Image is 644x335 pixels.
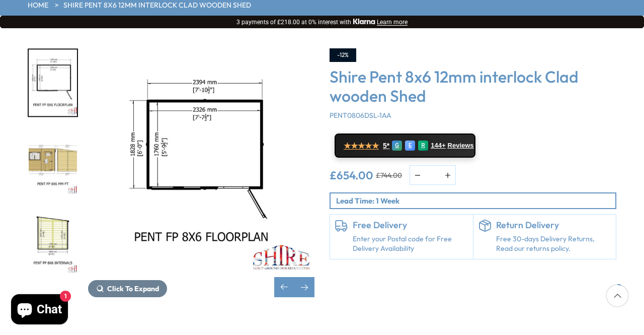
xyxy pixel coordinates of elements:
[63,1,251,11] a: Shire Pent 8x6 12mm interlock Clad wooden Shed
[431,142,445,150] span: 144+
[294,277,314,297] div: Next slide
[28,48,78,117] div: 2 / 8
[88,48,314,275] img: Shire Pent 8x6 12mm interlock Clad wooden Shed - Best Shed
[88,280,167,297] button: Click To Expand
[28,127,78,196] div: 3 / 8
[107,284,159,293] span: Click To Expand
[274,277,294,297] div: Previous slide
[29,207,77,274] img: 8X6PENTFPINTERNALS_1c77cbce-2264-4ec1-9960-073423b977e1_200x200.jpg
[335,133,475,158] a: ★★★★★ 5* G E R 144+ Reviews
[448,142,474,150] span: Reviews
[336,195,615,206] p: Lead Time: 1 Week
[405,141,415,151] div: E
[29,128,77,195] img: 8X6PENTFPMMFT_3206f5aa-72c4-47d6-afee-cd376b8378f5_200x200.jpg
[29,49,77,116] img: 8X6PENTFPFLOORPLAN_4b30a3f6-5db1-49aa-9557-557811938eff_200x200.jpg
[353,220,468,231] h6: Free Delivery
[344,141,379,151] span: ★★★★★
[353,234,468,254] a: Enter your Postal code for Free Delivery Availability
[376,172,402,179] del: £744.00
[330,48,356,62] div: -12%
[8,294,71,327] inbox-online-store-chat: Shopify online store chat
[88,48,314,297] div: 2 / 8
[28,206,78,275] div: 4 / 8
[392,141,402,151] div: G
[418,141,428,151] div: R
[28,1,48,11] a: HOME
[330,170,373,181] ins: £654.00
[330,67,616,106] h3: Shire Pent 8x6 12mm interlock Clad wooden Shed
[496,234,611,254] p: Free 30-days Delivery Returns, Read our returns policy.
[330,111,391,120] span: PENT0806DSL-1AA
[496,220,611,231] h6: Return Delivery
